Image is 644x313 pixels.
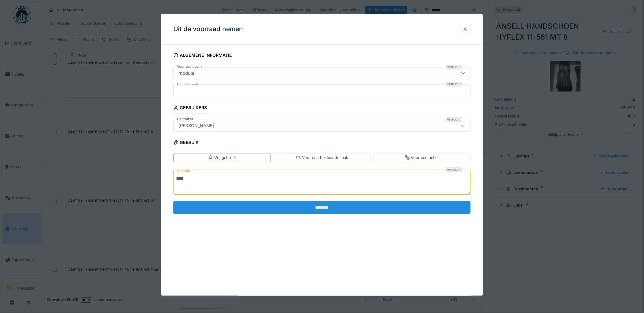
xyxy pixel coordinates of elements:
[173,25,243,33] h3: Uit de voorraad nemen
[446,82,462,87] div: Verplicht
[176,167,191,175] label: Gebruik
[446,65,462,70] div: Verplicht
[176,122,217,129] div: [PERSON_NAME]
[176,117,194,122] label: Gebruiker
[208,155,236,160] div: Vrij gebruik
[176,82,199,87] label: Hoeveelheid
[446,167,462,172] div: Verplicht
[176,64,204,69] label: Voorraadlocatie
[405,155,439,160] div: Voor een actief
[173,138,199,148] div: Gebruik
[173,51,232,61] div: Algemene informatie
[176,70,197,77] div: modula
[446,117,462,122] div: Verplicht
[296,155,348,160] div: Voor een bestaande taak
[173,103,207,113] div: Gebruikers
